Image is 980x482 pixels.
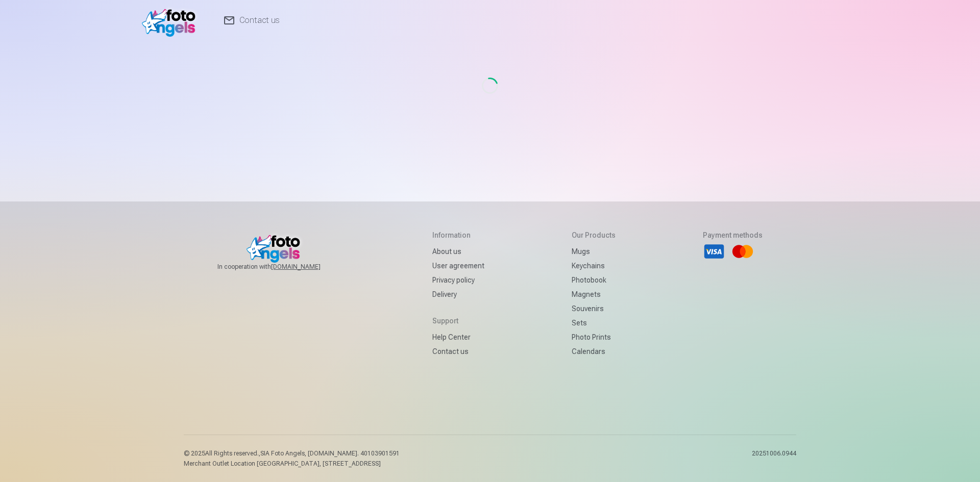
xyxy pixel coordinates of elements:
li: Visa [703,240,725,263]
h5: Support [432,316,484,326]
span: SIA Foto Angels, [DOMAIN_NAME]. 40103901591 [260,450,400,457]
a: Help Center [432,330,484,344]
a: User agreement [432,259,484,273]
a: Mugs [572,244,616,259]
a: About us [432,244,484,259]
a: Photobook [572,273,616,287]
a: [DOMAIN_NAME] [271,263,345,271]
a: Souvenirs [572,301,616,316]
p: © 2025 All Rights reserved. , [184,449,400,458]
h5: Information [432,230,484,240]
a: Sets [572,316,616,330]
a: Calendars [572,344,616,359]
a: Contact us [432,344,484,359]
span: In cooperation with [217,263,345,271]
a: Delivery [432,287,484,301]
a: Keychains [572,259,616,273]
h5: Payment methods [703,230,763,240]
h5: Our products [572,230,616,240]
a: Magnets [572,287,616,301]
img: /fa1 [142,4,201,37]
a: Photo prints [572,330,616,344]
p: Merchant Outlet Location [GEOGRAPHIC_DATA], [STREET_ADDRESS] [184,460,400,468]
li: Mastercard [731,240,754,263]
a: Privacy policy [432,273,484,287]
p: 20251006.0944 [752,449,796,468]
